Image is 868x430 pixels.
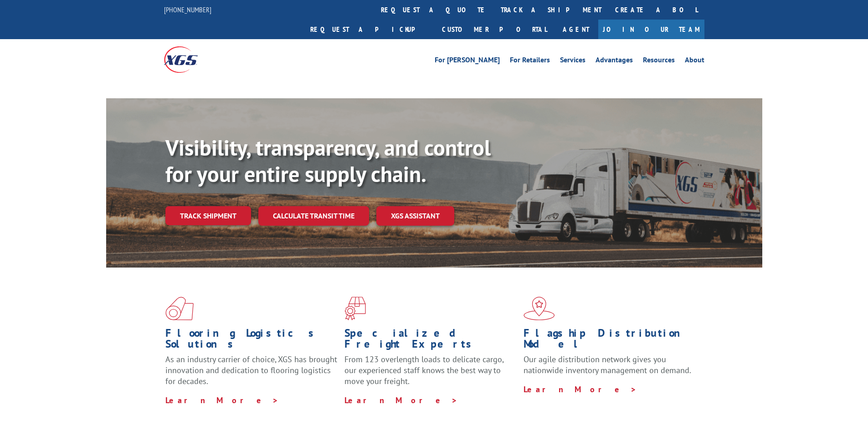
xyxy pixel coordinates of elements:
a: For Retailers [510,56,550,66]
a: Learn More > [165,395,279,405]
h1: Flagship Distribution Model [524,328,696,354]
a: Track shipment [165,206,251,225]
a: Request a pickup [303,20,435,39]
span: Our agile distribution network gives you nationwide inventory management on demand. [524,354,691,375]
img: xgs-icon-focused-on-flooring-red [344,297,366,320]
a: Learn More > [524,384,637,395]
a: About [685,56,704,66]
a: Join Our Team [598,20,704,39]
h1: Specialized Freight Experts [344,328,517,354]
a: Customer Portal [435,20,554,39]
p: From 123 overlength loads to delicate cargo, our experienced staff knows the best way to move you... [344,354,517,395]
a: Resources [643,56,675,66]
img: xgs-icon-total-supply-chain-intelligence-red [165,297,194,320]
span: As an industry carrier of choice, XGS has brought innovation and dedication to flooring logistics... [165,354,337,386]
a: Agent [554,20,598,39]
img: xgs-icon-flagship-distribution-model-red [524,297,555,320]
a: Calculate transit time [258,206,369,226]
a: XGS ASSISTANT [376,206,454,226]
a: Advantages [596,56,633,66]
h1: Flooring Logistics Solutions [165,328,338,354]
a: [PHONE_NUMBER] [164,5,211,14]
a: Learn More > [344,395,458,405]
b: Visibility, transparency, and control for your entire supply chain. [165,133,491,188]
a: Services [560,56,586,66]
a: For [PERSON_NAME] [435,56,500,66]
